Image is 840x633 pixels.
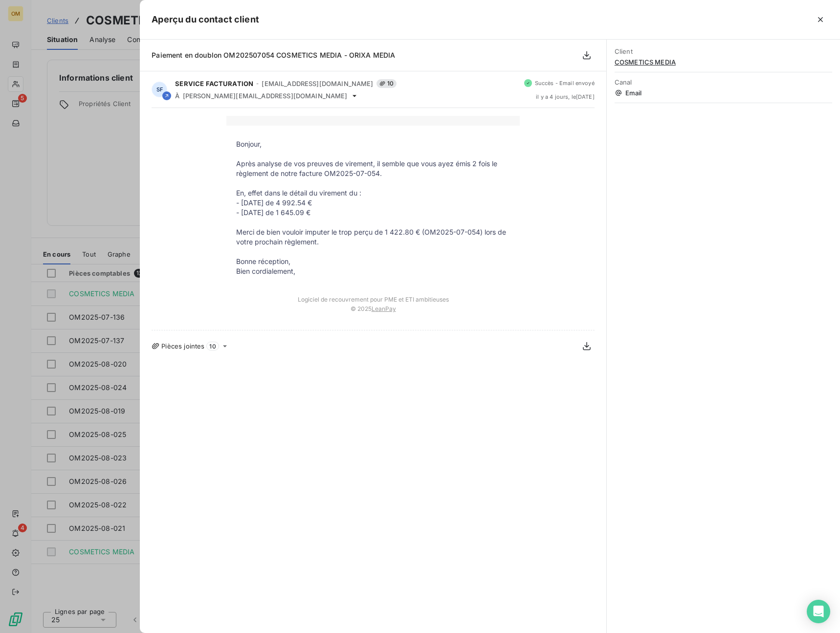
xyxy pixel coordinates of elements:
[236,208,510,218] p: - [DATE] de 1 645.09 €
[183,92,348,100] span: [PERSON_NAME][EMAIL_ADDRESS][DOMAIN_NAME]
[152,13,259,26] h5: Aperçu du contact client
[615,47,832,55] span: Client
[152,51,395,59] span: Paiement en doublon OM202507054 COSMETICS MEDIA - ORIXA MEDIA
[615,78,832,86] span: Canal
[536,94,595,100] span: il y a 4 jours , le [DATE]
[226,303,520,322] td: © 2025
[372,305,396,312] a: LeanPay
[175,92,179,100] span: À
[152,82,167,97] div: SF
[535,80,595,86] span: Succès - Email envoyé
[615,89,832,97] span: Email
[161,342,204,350] span: Pièces jointes
[236,159,510,178] p: Après analyse de vos preuves de virement, il semble que vous ayez émis 2 fois le règlement de not...
[376,79,397,88] span: 10
[236,266,510,276] p: Bien cordialement,
[206,342,219,350] span: 10
[236,188,510,198] p: En, effet dans le détail du virement du :
[262,80,373,87] span: [EMAIL_ADDRESS][DOMAIN_NAME]
[615,58,832,66] span: COSMETICS MEDIA
[175,80,253,87] span: SERVICE FACTURATION
[256,81,259,87] span: -
[236,198,510,208] p: - [DATE] de 4 992.54 €
[236,227,510,247] p: Merci de bien vouloir imputer le trop perçu de 1 422.80 € (OM2025-07-054) lors de votre prochain ...
[226,286,520,303] td: Logiciel de recouvrement pour PME et ETI ambitieuses
[807,600,830,623] div: Open Intercom Messenger
[236,257,510,266] p: Bonne réception,
[236,139,510,149] p: Bonjour,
